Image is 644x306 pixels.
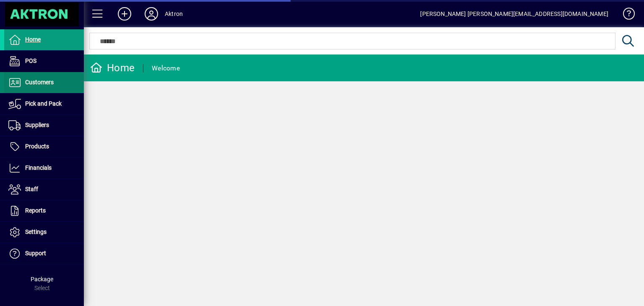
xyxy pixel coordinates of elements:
[25,250,46,257] span: Support
[165,7,183,21] div: Aktron
[111,6,138,21] button: Add
[25,186,38,192] span: Staff
[152,62,180,75] div: Welcome
[25,207,46,214] span: Reports
[4,136,84,157] a: Products
[25,79,54,86] span: Customers
[4,222,84,243] a: Settings
[25,57,36,64] span: POS
[4,200,84,221] a: Reports
[25,36,41,43] span: Home
[25,100,62,107] span: Pick and Pack
[4,179,84,200] a: Staff
[138,6,165,21] button: Profile
[4,93,84,114] a: Pick and Pack
[25,228,47,235] span: Settings
[4,243,84,264] a: Support
[4,115,84,136] a: Suppliers
[25,164,52,171] span: Financials
[4,158,84,179] a: Financials
[25,122,49,128] span: Suppliers
[4,51,84,72] a: POS
[617,2,634,29] a: Knowledge Base
[4,72,84,93] a: Customers
[25,143,49,150] span: Products
[420,7,608,21] div: [PERSON_NAME] [PERSON_NAME][EMAIL_ADDRESS][DOMAIN_NAME]
[90,61,135,75] div: Home
[31,276,53,283] span: Package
